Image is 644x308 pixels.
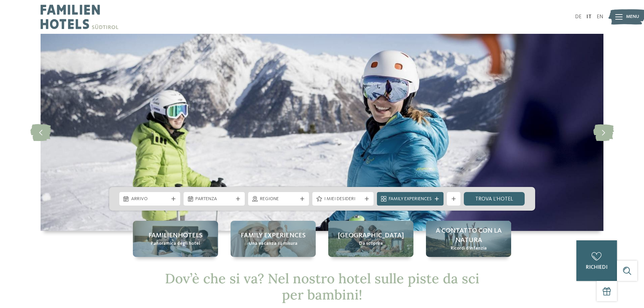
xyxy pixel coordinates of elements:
span: richiedi [586,265,607,270]
img: Hotel sulle piste da sci per bambini: divertimento senza confini [41,34,603,231]
a: Hotel sulle piste da sci per bambini: divertimento senza confini Familienhotels Panoramica degli ... [133,221,218,257]
span: [GEOGRAPHIC_DATA] [338,231,404,240]
a: Hotel sulle piste da sci per bambini: divertimento senza confini [GEOGRAPHIC_DATA] Da scoprire [328,221,413,257]
a: Hotel sulle piste da sci per bambini: divertimento senza confini Family experiences Una vacanza s... [231,221,316,257]
span: Ricordi d’infanzia [451,245,487,252]
span: I miei desideri [324,196,362,203]
span: Una vacanza su misura [249,240,297,247]
a: IT [587,14,592,20]
span: Dov’è che si va? Nel nostro hotel sulle piste da sci per bambini! [165,270,479,303]
span: Arrivo [131,196,169,203]
span: Partenza [195,196,233,203]
a: richiedi [576,240,617,281]
span: Family experiences [241,231,306,240]
span: Panoramica degli hotel [151,240,200,247]
span: A contatto con la natura [433,226,504,245]
a: EN [597,14,603,20]
a: trova l’hotel [464,192,525,206]
span: Menu [626,14,639,20]
span: Regione [260,196,297,203]
a: DE [575,14,581,20]
span: Family Experiences [389,196,432,203]
span: Da scoprire [359,240,383,247]
span: Familienhotels [148,231,202,240]
a: Hotel sulle piste da sci per bambini: divertimento senza confini A contatto con la natura Ricordi... [426,221,511,257]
